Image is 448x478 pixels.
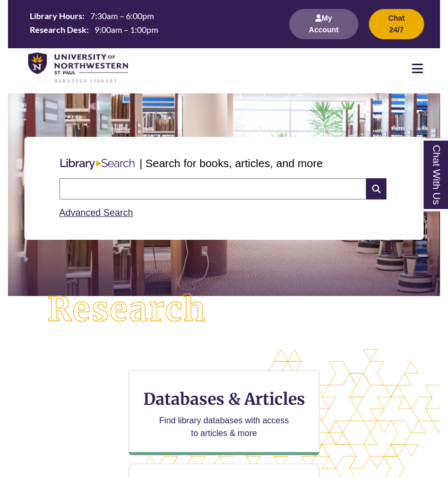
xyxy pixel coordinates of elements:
[289,25,358,34] a: My Account
[55,154,140,174] img: Libary Search
[94,24,158,34] span: 9:00am – 1:00pm
[289,9,358,39] button: My Account
[25,23,90,35] th: Research Desk:
[30,276,224,343] img: Research
[369,25,424,34] a: Chat 24/7
[25,10,277,38] a: Hours Today
[128,370,320,455] a: Databases & Articles Find library databases with access to articles & more
[140,155,323,171] p: | Search for books, articles, and more
[369,9,424,39] button: Chat 24/7
[90,11,154,21] span: 7:30am – 6:00pm
[28,53,128,84] img: UNWSP Library Logo
[155,414,294,440] p: Find library databases with access to articles & more
[137,389,311,409] h3: Databases & Articles
[25,10,86,22] th: Library Hours:
[59,207,133,218] a: Advanced Search
[366,178,386,199] i: Search
[25,10,277,37] table: Hours Today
